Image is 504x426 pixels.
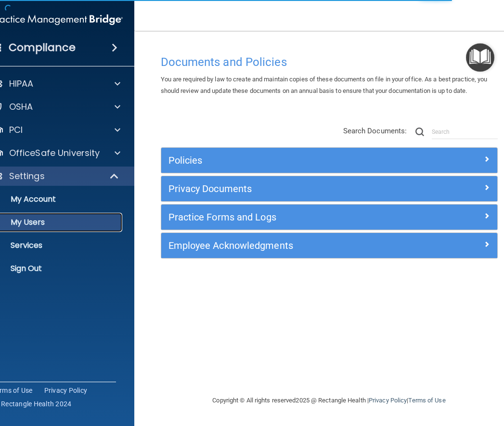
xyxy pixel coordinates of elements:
[168,183,406,194] h5: Privacy Documents
[168,181,490,196] a: Privacy Documents
[168,153,490,168] a: Policies
[9,147,100,159] p: OfficeSafe University
[369,397,407,404] a: Privacy Policy
[9,41,76,54] h4: Compliance
[168,212,406,222] h5: Practice Forms and Logs
[161,76,488,94] span: You are required by law to create and maintain copies of these documents on file in your office. ...
[44,386,88,395] a: Privacy Policy
[168,209,490,225] a: Practice Forms and Logs
[168,240,406,251] h5: Employee Acknowledgments
[343,127,407,135] span: Search Documents:
[408,397,445,404] a: Terms of Use
[161,56,498,68] h4: Documents and Policies
[168,155,406,166] h5: Policies
[9,124,23,136] p: PCI
[9,78,34,90] p: HIPAA
[432,125,498,139] input: Search
[168,238,490,253] a: Employee Acknowledgments
[9,170,45,182] p: Settings
[415,128,424,136] img: ic-search.3b580494.png
[9,101,33,113] p: OSHA
[466,43,494,72] button: Open Resource Center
